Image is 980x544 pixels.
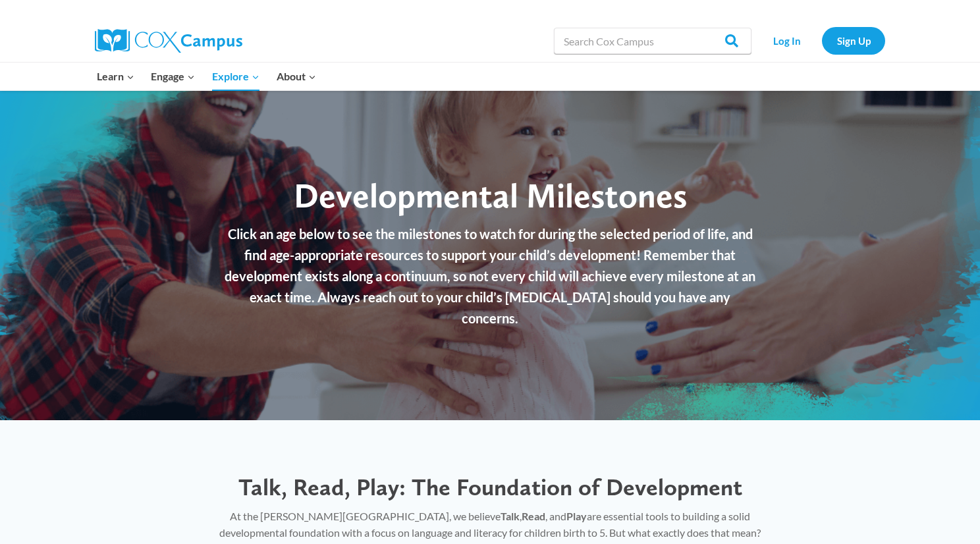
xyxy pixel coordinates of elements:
[238,473,742,501] span: Talk, Read, Play: The Foundation of Development
[501,510,520,522] strong: Talk
[88,63,324,90] nav: Primary Navigation
[97,68,134,85] span: Learn
[223,223,757,329] p: Click an age below to see the milestones to watch for during the selected period of life, and fin...
[554,28,751,54] input: Search Cox Campus
[758,27,885,54] nav: Secondary Navigation
[522,510,545,522] strong: Read
[758,27,815,54] a: Log In
[95,29,242,53] img: Cox Campus
[822,27,885,54] a: Sign Up
[277,68,316,85] span: About
[212,68,259,85] span: Explore
[151,68,195,85] span: Engage
[566,510,587,522] strong: Play
[294,175,687,216] span: Developmental Milestones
